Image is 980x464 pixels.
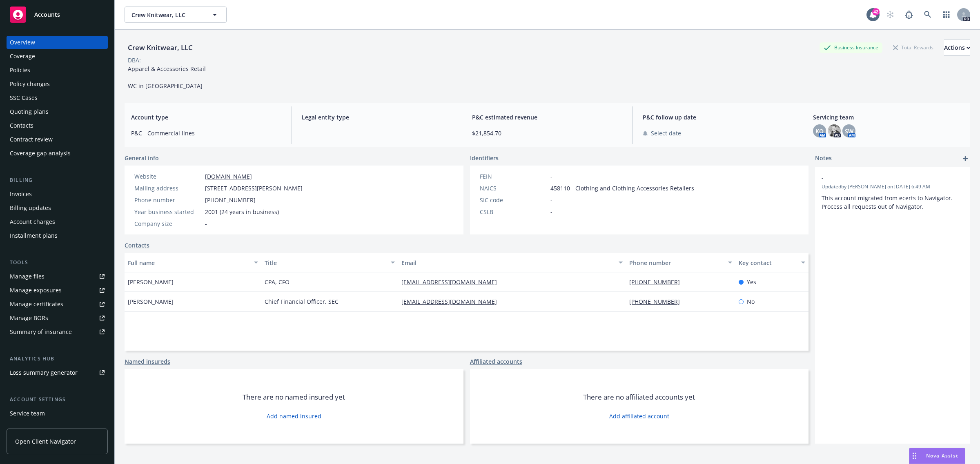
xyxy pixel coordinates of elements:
[7,64,108,77] a: Policies
[10,298,63,311] div: Manage certificates
[845,127,853,135] span: SW
[134,196,202,204] div: Phone number
[643,113,793,122] span: P&C follow up date
[938,7,955,23] a: Switch app
[7,366,108,379] a: Loss summary generator
[651,129,681,137] span: Select date
[7,229,108,242] a: Installment plans
[7,259,108,267] div: Tools
[828,124,841,137] img: photo
[472,129,623,137] span: $21,854.70
[882,7,898,23] a: Start snowing
[944,40,970,56] button: Actions
[131,11,202,19] span: Crew Knitwear, LLC
[125,253,261,272] button: Full name
[401,259,614,267] div: Email
[7,188,108,201] a: Invoices
[815,154,832,164] span: Notes
[10,147,71,160] div: Coverage gap analysis
[134,219,202,228] div: Company size
[10,77,50,91] div: Policy changes
[134,184,202,192] div: Mailing address
[550,208,552,216] span: -
[822,183,964,190] span: Updated by [PERSON_NAME] on [DATE] 6:49 AM
[10,215,55,228] div: Account charges
[7,176,108,184] div: Billing
[205,208,279,216] span: 2001 (24 years in business)
[10,91,38,104] div: SSC Cases
[626,253,735,272] button: Phone number
[10,270,45,283] div: Manage files
[261,253,398,272] button: Title
[470,357,522,366] a: Affiliated accounts
[10,312,48,325] div: Manage BORs
[7,105,108,118] a: Quoting plans
[7,284,108,297] a: Manage exposures
[629,259,723,267] div: Phone number
[131,129,282,137] span: P&C - Commercial lines
[7,407,108,420] a: Service team
[128,259,249,267] div: Full name
[7,147,108,160] a: Coverage gap analysis
[815,127,824,135] span: KO
[10,36,35,49] div: Overview
[480,184,547,192] div: NAICS
[822,194,954,210] span: This account migrated from ecerts to Navigator. Process all requests out of Navigator.
[739,259,796,267] div: Key contact
[134,172,202,181] div: Website
[822,173,942,182] span: -
[10,105,49,118] div: Quoting plans
[944,40,970,55] div: Actions
[747,297,755,306] span: No
[10,407,45,420] div: Service team
[10,229,58,242] div: Installment plans
[131,113,282,122] span: Account type
[15,437,76,446] span: Open Client Navigator
[125,154,159,162] span: General info
[480,172,547,181] div: FEIN
[10,119,33,132] div: Contacts
[302,113,452,122] span: Legal entity type
[7,312,108,325] a: Manage BORs
[7,421,108,434] a: Sales relationships
[34,11,60,18] span: Accounts
[480,196,547,204] div: SIC code
[470,154,499,162] span: Identifiers
[7,50,108,63] a: Coverage
[901,7,917,23] a: Report a Bug
[205,219,207,228] span: -
[920,7,936,23] a: Search
[960,154,970,164] a: add
[7,298,108,311] a: Manage certificates
[7,77,108,91] a: Policy changes
[7,119,108,132] a: Contacts
[815,167,970,217] div: -Updatedby [PERSON_NAME] on [DATE] 6:49 AMThis account migrated from ecerts to Navigator. Process...
[125,7,227,23] button: Crew Knitwear, LLC
[7,215,108,228] a: Account charges
[10,188,32,201] div: Invoices
[629,278,686,286] a: [PHONE_NUMBER]
[401,298,503,305] a: [EMAIL_ADDRESS][DOMAIN_NAME]
[583,392,695,402] span: There are no affiliated accounts yet
[7,36,108,49] a: Overview
[926,452,958,459] span: Nova Assist
[398,253,626,272] button: Email
[7,201,108,214] a: Billing updates
[10,284,62,297] div: Manage exposures
[265,278,290,286] span: CPA, CFO
[10,201,51,214] div: Billing updates
[10,421,62,434] div: Sales relationships
[889,42,938,53] div: Total Rewards
[7,133,108,146] a: Contract review
[7,396,108,404] div: Account settings
[7,270,108,283] a: Manage files
[550,184,694,192] span: 458110 - Clothing and Clothing Accessories Retailers
[10,133,53,146] div: Contract review
[550,172,552,181] span: -
[125,241,149,250] a: Contacts
[243,392,345,402] span: There are no named insured yet
[267,412,321,420] a: Add named insured
[7,325,108,338] a: Summary of insurance
[7,355,108,363] div: Analytics hub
